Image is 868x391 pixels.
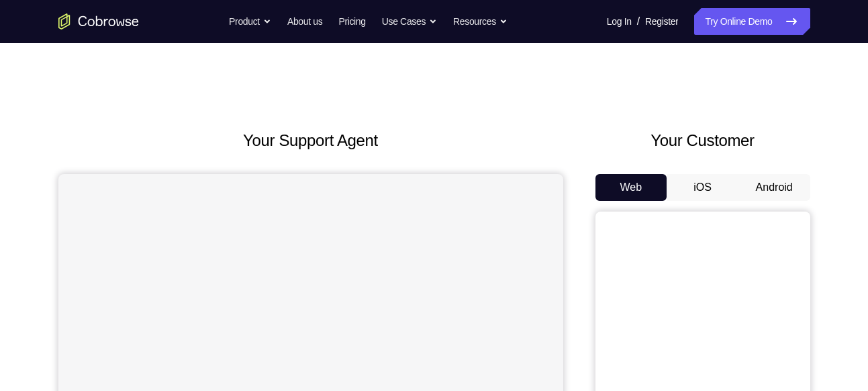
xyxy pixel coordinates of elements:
[595,174,667,201] button: Web
[58,129,563,153] h2: Your Support Agent
[667,174,738,201] button: iOS
[382,8,437,35] button: Use Cases
[453,8,508,35] button: Resources
[287,8,322,35] a: About us
[229,8,271,35] button: Product
[738,174,810,201] button: Android
[338,8,365,35] a: Pricing
[694,8,810,35] a: Try Online Demo
[637,13,640,29] span: /
[645,8,678,35] a: Register
[595,129,810,153] h2: Your Customer
[607,8,632,35] a: Log In
[58,13,139,29] a: Go to the home page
